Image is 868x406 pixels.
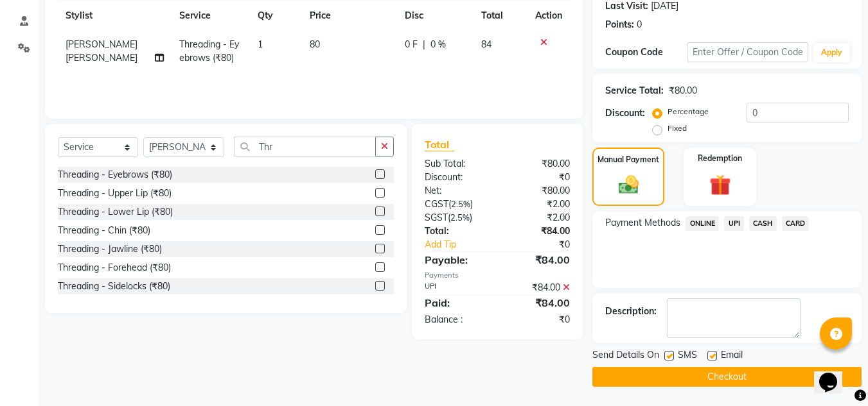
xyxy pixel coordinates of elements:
[698,153,742,164] label: Redemption
[58,187,172,200] div: Threading - Upper Lip (₹80)
[605,305,657,318] div: Description:
[415,295,497,310] div: Paid:
[58,205,173,219] div: Threading - Lower Lip (₹80)
[497,295,580,310] div: ₹84.00
[415,198,497,211] div: ( )
[605,216,680,230] span: Payment Methods
[415,211,497,224] div: ( )
[497,198,580,211] div: ₹2.00
[179,38,239,63] span: Threading - Eyebrows (₹80)
[724,216,744,231] span: UPI
[415,252,497,267] div: Payable:
[451,199,470,209] span: 2.5%
[397,1,474,30] th: Disc
[481,38,492,50] span: 84
[415,238,511,251] a: Add Tip
[310,38,320,50] span: 80
[497,313,580,326] div: ₹0
[605,46,686,59] div: Coupon Code
[58,168,172,182] div: Threading - Eyebrows (₹80)
[415,281,497,294] div: UPI
[425,138,454,151] span: Total
[58,1,172,30] th: Stylist
[58,280,170,293] div: Threading - Sidelocks (₹80)
[605,18,634,31] div: Points:
[405,38,418,51] span: 0 F
[669,84,697,97] div: ₹80.00
[497,281,580,294] div: ₹84.00
[814,355,855,393] iframe: chat widget
[497,224,580,238] div: ₹84.00
[721,348,743,364] span: Email
[415,313,497,326] div: Balance :
[668,106,709,117] label: Percentage
[497,211,580,224] div: ₹2.00
[474,1,528,30] th: Total
[415,224,497,238] div: Total:
[678,348,697,364] span: SMS
[637,18,642,31] div: 0
[598,154,659,165] label: Manual Payment
[527,1,570,30] th: Action
[58,261,171,275] div: Threading - Forehead (₹80)
[497,171,580,184] div: ₹0
[605,84,664,97] div: Service Total:
[58,242,162,256] div: Threading - Jawline (₹80)
[58,224,150,237] div: Threading - Chin (₹80)
[687,42,808,62] input: Enter Offer / Coupon Code
[813,43,850,62] button: Apply
[66,38,137,63] span: [PERSON_NAME] [PERSON_NAME]
[415,171,497,184] div: Discount:
[430,38,446,51] span: 0 %
[782,216,810,231] span: CARD
[415,157,497,171] div: Sub Total:
[234,137,376,156] input: Search or Scan
[497,157,580,171] div: ₹80.00
[749,216,777,231] span: CASH
[172,1,250,30] th: Service
[612,173,645,196] img: _cash.svg
[592,348,659,364] span: Send Details On
[425,270,570,281] div: Payments
[302,1,397,30] th: Price
[668,123,687,134] label: Fixed
[497,252,580,267] div: ₹84.00
[258,38,263,50] span: 1
[605,106,645,120] div: Discount:
[415,184,497,198] div: Net:
[425,212,448,223] span: SGST
[592,367,862,387] button: Checkout
[450,212,470,223] span: 2.5%
[686,216,719,231] span: ONLINE
[703,172,738,198] img: _gift.svg
[497,184,580,198] div: ₹80.00
[511,238,580,251] div: ₹0
[250,1,302,30] th: Qty
[423,38,425,51] span: |
[425,198,448,210] span: CGST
